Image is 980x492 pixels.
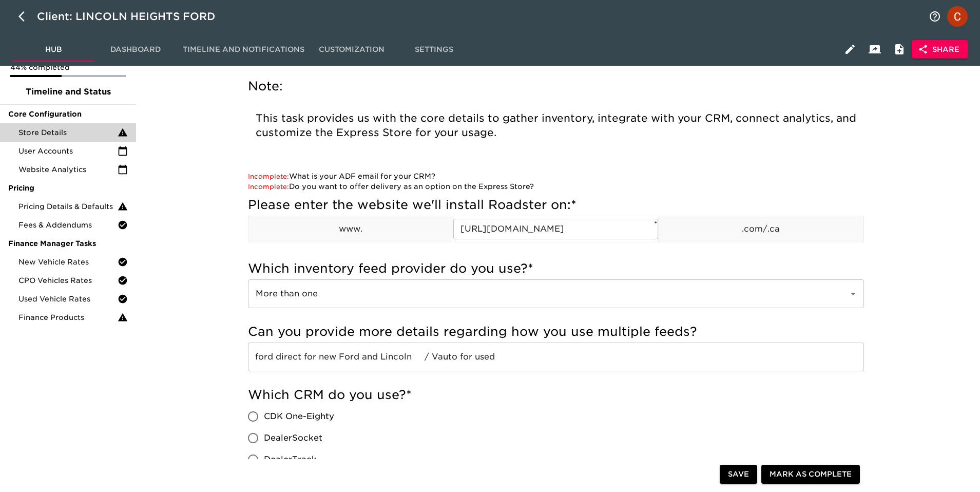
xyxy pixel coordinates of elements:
[248,173,289,180] span: Incomplete:
[248,172,435,180] a: What is your ADF email for your CRM?
[248,387,864,403] h5: Which CRM do you use?
[37,8,229,25] div: Client: LINCOLN HEIGHTS FORD
[18,220,118,230] span: Fees & Addendums
[728,468,749,481] span: Save
[659,223,863,235] p: .com/.ca
[947,6,968,27] img: Profile
[248,260,864,277] h5: Which inventory feed provider do you use?
[10,62,126,72] p: 44% completed
[248,182,534,191] a: Do you want to offer delivery as an option on the Express Store?
[183,43,304,56] span: Timeline and Notifications
[770,468,852,481] span: Mark as Complete
[8,183,128,193] span: Pricing
[399,43,469,56] span: Settings
[920,43,959,56] span: Share
[18,312,118,323] span: Finance Products
[18,201,118,212] span: Pricing Details & Defaults
[846,287,860,301] button: Open
[264,410,334,423] span: CDK One-Eighty
[18,127,118,138] span: Store Details
[18,146,118,156] span: User Accounts
[18,275,118,286] span: CPO Vehicles Rates
[264,432,322,444] span: DealerSocket
[248,197,864,213] h5: Please enter the website we'll install Roadster on:
[264,453,317,466] span: DealerTrack
[18,43,88,56] span: Hub
[101,43,170,56] span: Dashboard
[838,37,862,62] button: Edit Hub
[256,112,859,139] span: This task provides us with the core details to gather inventory, integrate with your CRM, connect...
[923,4,947,29] button: notifications
[18,294,118,304] span: Used Vehicle Rates
[248,343,864,371] input: Example: vAuto for pricing and Dominion for images
[720,465,757,484] button: Save
[8,238,128,249] span: Finance Manager Tasks
[761,465,860,484] button: Mark as Complete
[248,324,864,340] h5: Can you provide more details regarding how you use multiple feeds?
[8,109,128,119] span: Core Configuration
[18,257,118,267] span: New Vehicle Rates
[248,223,453,235] p: www.
[317,43,387,56] span: Customization
[18,164,118,175] span: Website Analytics
[8,86,128,98] span: Timeline and Status
[912,40,968,59] button: Share
[248,183,289,191] span: Incomplete:
[248,78,864,94] h5: Note:
[862,37,887,62] button: Client View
